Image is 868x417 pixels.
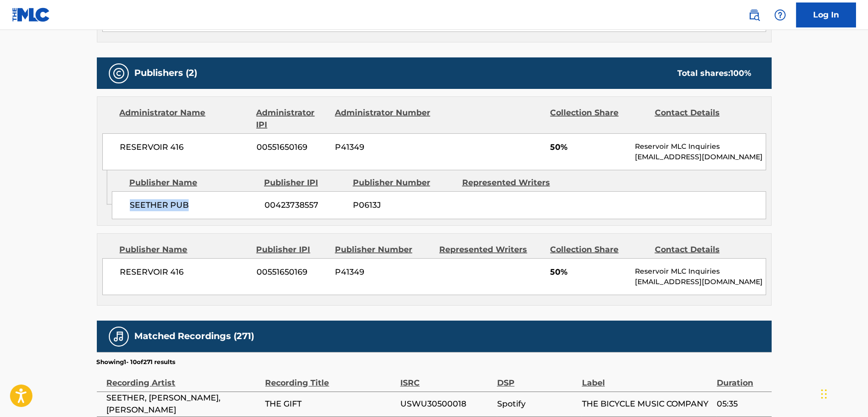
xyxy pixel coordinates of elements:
div: Administrator Name [120,107,249,131]
p: [EMAIL_ADDRESS][DOMAIN_NAME] [635,152,765,162]
span: 05:35 [717,398,766,410]
div: Publisher Number [353,177,455,189]
div: Drag [821,379,827,409]
span: 50% [550,141,627,153]
span: 00423738557 [265,199,345,211]
div: Publisher IPI [264,177,345,189]
span: Spotify [497,398,577,410]
div: Administrator Number [335,107,432,131]
span: THE BICYCLE MUSIC COMPANY [582,398,712,410]
iframe: Chat Widget [818,369,868,417]
span: RESERVOIR 416 [120,141,250,153]
div: Publisher Name [129,177,257,189]
span: 00551650169 [257,141,327,153]
div: Publisher Name [120,244,249,256]
a: Public Search [744,5,764,25]
span: P0613J [353,199,455,211]
img: Matched Recordings [113,331,125,343]
div: ISRC [400,367,492,389]
div: Contact Details [655,107,752,131]
span: P41349 [335,266,432,278]
div: Help [770,5,790,25]
div: Represented Writers [439,244,543,256]
span: SEETHER, [PERSON_NAME], [PERSON_NAME] [107,392,261,416]
span: RESERVOIR 416 [120,266,250,278]
span: 50% [550,266,627,278]
h5: Publishers (2) [135,67,198,79]
div: Contact Details [655,244,752,256]
p: Showing 1 - 10 of 271 results [97,358,176,367]
span: USWU30500018 [400,398,492,410]
span: SEETHER PUB [130,199,257,211]
span: 100 % [731,68,752,78]
img: search [748,9,760,21]
span: THE GIFT [266,398,395,410]
div: Collection Share [550,244,647,256]
div: Collection Share [550,107,647,131]
p: [EMAIL_ADDRESS][DOMAIN_NAME] [635,277,765,287]
div: Duration [717,367,766,389]
span: 00551650169 [257,266,327,278]
p: Reservoir MLC Inquiries [635,266,765,277]
div: Administrator IPI [257,107,327,131]
h5: Matched Recordings (271) [135,331,255,342]
div: Publisher Number [335,244,432,256]
div: Recording Artist [107,367,261,389]
img: Publishers [113,67,125,79]
a: Log In [796,2,856,27]
div: Represented Writers [462,177,564,189]
div: Total shares: [678,67,752,79]
div: Recording Title [266,367,395,389]
div: Label [582,367,712,389]
span: P41349 [335,141,432,153]
div: DSP [497,367,577,389]
div: Publisher IPI [257,244,327,256]
img: help [774,9,786,21]
img: MLC Logo [12,7,50,22]
p: Reservoir MLC Inquiries [635,141,765,152]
